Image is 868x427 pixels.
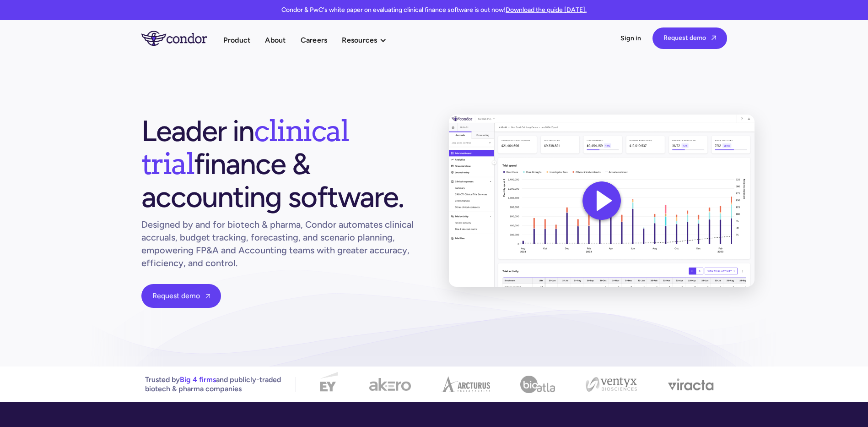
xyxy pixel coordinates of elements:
[141,113,349,181] span: clinical trial
[342,34,395,46] div: Resources
[506,6,587,14] a: Download the guide [DATE].
[620,34,642,43] a: Sign in
[265,34,286,46] a: About
[141,284,221,308] a: Request demo
[342,34,377,46] div: Resources
[223,34,251,46] a: Product
[180,375,216,384] span: Big 4 firms
[141,31,223,45] a: home
[141,115,420,213] h1: Leader in finance & accounting software.
[652,27,727,49] a: Request demo
[712,35,716,41] span: 
[141,218,420,269] h1: Designed by and for biotech & pharma, Condor automates clinical accruals, budget tracking, foreca...
[205,293,210,299] span: 
[301,34,328,46] a: Careers
[281,5,587,15] p: Condor & PwC's white paper on evaluating clinical finance software is out now!
[145,375,281,394] p: Trusted by and publicly-traded biotech & pharma companies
